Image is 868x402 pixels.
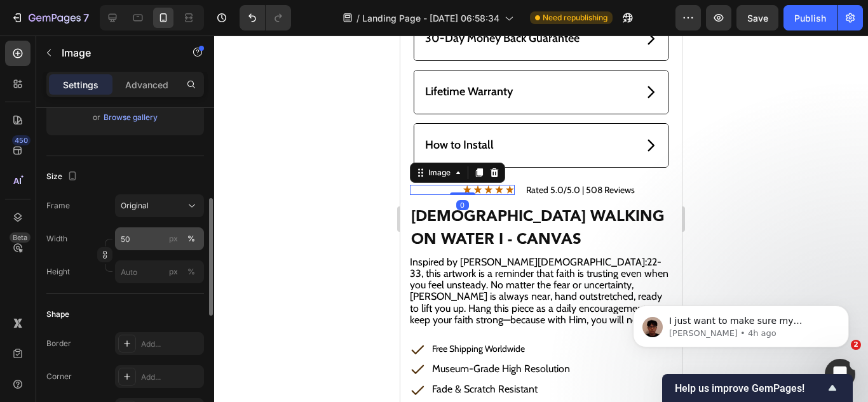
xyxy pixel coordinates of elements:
div: Publish [794,11,826,25]
label: Width [46,233,67,245]
div: Browse gallery [104,112,158,123]
button: % [166,264,181,279]
div: px [169,266,178,278]
label: Frame [46,200,70,211]
p: Rated 5.0/5.0 | 508 Reviews [126,147,271,163]
div: Corner [46,371,72,382]
button: Original [115,194,204,217]
div: Undo/Redo [240,5,291,30]
p: Settings [63,78,98,91]
p: 7 [83,10,89,25]
span: / [356,11,360,25]
iframe: Intercom notifications message [614,279,868,368]
span: Fade & Scratch Resistant [32,347,137,359]
input: px% [115,260,204,283]
input: px% [115,227,204,250]
button: px [184,231,199,246]
h1: [DEMOGRAPHIC_DATA] Walking on Water I - Canvas [10,168,272,217]
div: Add... [141,372,201,383]
div: % [187,266,195,278]
span: I just want to make sure my message went through. May I ask if everything is okay on your end? Pl... [55,37,216,148]
span: Museum-Grade High Resolution [32,327,170,339]
div: Size [46,168,80,185]
div: Add... [141,338,201,350]
p: Free Shipping Worldwide [32,305,170,321]
div: 0 [56,164,69,175]
span: Lifetime Warranty [25,49,112,63]
span: or [93,110,100,125]
p: Message from Kyle, sent 4h ago [55,49,219,60]
div: Border [46,338,71,349]
div: 450 [12,135,31,145]
img: gempages_556912722038490305-3dd1f60b-966d-49ec-8ddf-6f23068c94a6.svg [62,149,115,159]
span: Original [121,200,149,211]
button: Publish [783,5,837,30]
div: Beta [10,232,31,243]
div: Shape [46,309,69,320]
span: Help us improve GemPages! [675,382,825,394]
span: How to Install [25,102,93,116]
span: Save [747,13,768,23]
iframe: Intercom live chat [825,359,855,389]
span: Inspired by [PERSON_NAME][DEMOGRAPHIC_DATA]:22-33, this artwork is a reminder that faith is trust... [10,220,268,290]
label: Height [46,266,70,278]
button: % [166,231,181,246]
iframe: Design area [400,36,682,402]
button: px [184,264,199,279]
p: Advanced [125,78,168,91]
button: 7 [5,5,95,30]
div: % [187,233,195,245]
button: Save [736,5,778,30]
span: Need republishing [543,12,607,23]
div: Image [25,131,53,143]
div: Rich Text Editor. Editing area: main [125,145,272,164]
span: 2 [851,340,861,350]
div: px [169,233,178,245]
button: Browse gallery [103,111,158,124]
span: Landing Page - [DATE] 06:58:34 [362,11,499,25]
p: Image [62,45,170,60]
button: Show survey - Help us improve GemPages! [675,380,840,396]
